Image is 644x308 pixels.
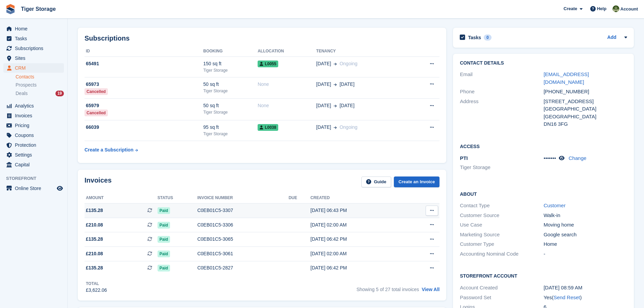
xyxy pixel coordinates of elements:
span: Paid [158,265,170,271]
th: Invoice number [197,193,289,204]
th: Booking [203,46,258,57]
a: View All [422,287,440,292]
span: [DATE] [316,102,331,109]
div: 19 [55,91,64,96]
div: None [258,102,316,109]
span: Ongoing [339,124,357,130]
a: Create a Subscription [85,144,138,156]
div: Marketing Source [460,231,543,239]
span: L0038 [258,124,278,131]
li: Tiger Storage [460,164,543,171]
th: Tenancy [316,46,408,57]
span: Settings [15,150,55,160]
span: Protection [15,140,55,150]
div: [GEOGRAPHIC_DATA] [544,105,627,113]
div: 150 sq ft [203,60,258,67]
span: Ongoing [339,61,357,66]
div: [DATE] 08:59 AM [544,284,627,292]
a: Tiger Storage [18,3,58,15]
div: 65979 [85,102,203,109]
span: CRM [15,63,55,73]
div: Customer Type [460,240,543,248]
div: Total [86,281,107,287]
span: PTI [460,155,468,161]
a: menu [3,53,64,63]
div: C0EB01C5-3307 [197,207,289,214]
span: Create [564,5,577,12]
span: Tasks [15,34,55,43]
span: Online Store [15,184,55,193]
span: £210.08 [86,250,103,257]
div: Password Set [460,294,543,302]
th: Amount [85,193,158,204]
a: Send Reset [553,294,580,300]
th: Due [289,193,311,204]
div: DN16 3FG [544,120,627,128]
div: C0EB01C5-3065 [197,236,289,243]
div: - [544,250,627,258]
a: menu [3,184,64,193]
div: Contact Type [460,202,543,210]
div: [DATE] 06:43 PM [310,207,403,214]
div: [STREET_ADDRESS] [544,98,627,105]
div: 50 sq ft [203,81,258,88]
h2: Invoices [85,176,112,188]
a: menu [3,63,64,73]
span: Paid [158,222,170,229]
a: Add [607,34,616,42]
th: Allocation [258,46,316,57]
h2: Subscriptions [85,34,439,42]
div: Google search [544,231,627,239]
h2: Storefront Account [460,272,627,279]
div: Address [460,98,543,128]
span: Paid [158,251,170,257]
h2: Tasks [468,34,481,41]
div: [DATE] 06:42 PM [310,264,403,271]
span: Analytics [15,101,55,111]
div: Tiger Storage [203,88,258,94]
span: [DATE] [339,102,354,109]
div: Tiger Storage [203,67,258,73]
a: Deals 19 [16,90,64,97]
span: £135.28 [86,264,103,271]
div: Home [544,240,627,248]
div: Phone [460,88,543,96]
div: Tiger Storage [203,131,258,137]
div: C0EB01C5-3306 [197,221,289,229]
a: menu [3,24,64,33]
div: Cancelled [85,88,108,95]
th: ID [85,46,203,57]
span: £135.28 [86,236,103,243]
span: Coupons [15,131,55,140]
a: menu [3,131,64,140]
span: [DATE] [316,81,331,88]
div: [GEOGRAPHIC_DATA] [544,113,627,121]
span: £210.08 [86,221,103,229]
div: C0EB01C5-2827 [197,264,289,271]
th: Created [310,193,403,204]
span: Capital [15,160,55,169]
span: Paid [158,236,170,243]
div: [PHONE_NUMBER] [544,88,627,96]
span: Prospects [16,82,37,88]
a: Change [569,155,587,161]
div: 66039 [85,124,203,131]
a: menu [3,101,64,111]
span: ( ) [552,294,581,300]
a: Customer [544,203,566,208]
div: 50 sq ft [203,102,258,109]
span: [DATE] [316,124,331,131]
span: ••••••• [544,155,556,161]
div: Email [460,71,543,86]
th: Status [158,193,197,204]
div: Walk-in [544,212,627,219]
div: Account Created [460,284,543,292]
span: [DATE] [316,60,331,67]
span: Help [597,5,606,12]
img: Matthew Ellwood [613,5,619,12]
div: Customer Source [460,212,543,219]
div: [DATE] 02:00 AM [310,250,403,257]
span: Pricing [15,121,55,130]
span: Paid [158,207,170,214]
a: menu [3,140,64,150]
